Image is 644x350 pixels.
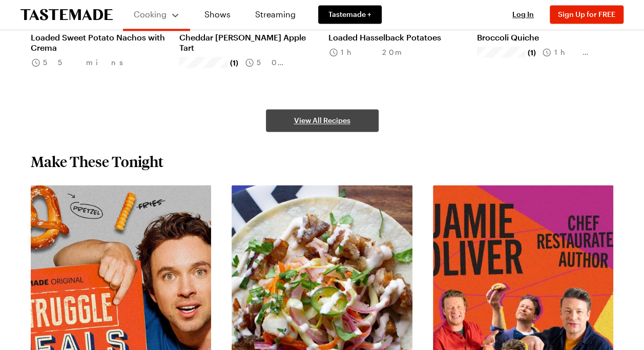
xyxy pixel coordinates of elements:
span: Cooking [134,9,167,19]
span: Tastemade + [328,9,371,19]
span: Sign Up for FREE [558,10,615,18]
button: Log In [503,9,544,19]
a: View All Recipes [266,109,379,132]
a: Broccoli Quiche [477,32,613,43]
a: Loaded Sweet Potato Nachos with Crema [31,32,167,53]
a: Loaded Hasselback Potatoes [328,32,465,43]
a: Cheddar [PERSON_NAME] Apple Tart [179,32,316,53]
span: View All Recipes [294,115,350,126]
button: Cooking [133,4,180,25]
a: View full content for Weeknight Favorites [232,186,391,196]
a: To Tastemade Home Page [20,9,113,20]
a: Tastemade + [318,5,382,24]
span: Log In [512,10,534,18]
a: View full content for Struggle Meals [31,186,170,196]
a: View full content for Recipes by Jamie Oliver [433,186,555,208]
h2: Make These Tonight [31,152,163,171]
button: Sign Up for FREE [550,5,624,24]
